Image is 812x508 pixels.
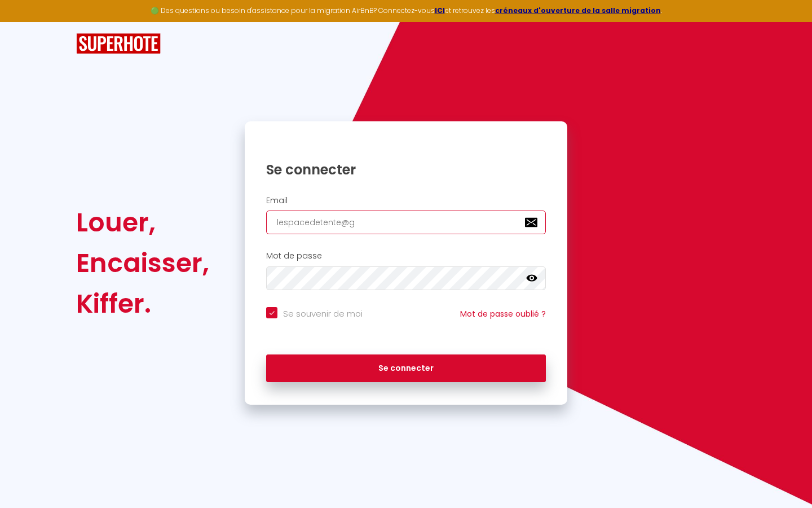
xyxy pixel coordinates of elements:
[495,6,661,15] a: créneaux d'ouverture de la salle migration
[76,243,209,283] div: Encaisser,
[266,354,546,383] button: Se connecter
[266,251,546,261] h2: Mot de passe
[460,308,546,319] a: Mot de passe oublié ?
[76,202,209,243] div: Louer,
[76,283,209,324] div: Kiffer.
[266,196,546,205] h2: Email
[435,6,445,15] a: ICI
[266,161,546,178] h1: Se connecter
[9,5,43,38] button: Ouvrir le widget de chat LiveChat
[76,33,161,54] img: SuperHote logo
[266,211,546,234] input: Ton Email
